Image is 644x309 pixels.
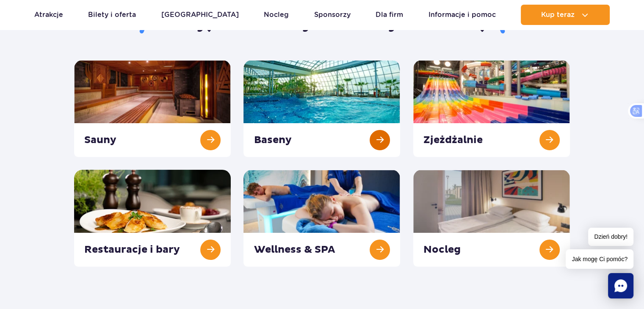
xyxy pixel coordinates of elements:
button: Kup teraz [521,5,610,25]
a: Dla firm [376,5,403,25]
a: Nocleg [264,5,289,25]
span: Jak mogę Ci pomóc? [566,249,633,269]
span: Kup teraz [541,11,575,19]
a: Bilety i oferta [88,5,136,25]
span: Dzień dobry! [588,228,633,246]
a: [GEOGRAPHIC_DATA] [161,5,239,25]
a: Atrakcje [34,5,63,25]
a: Sponsorzy [314,5,351,25]
div: Chat [608,273,633,298]
a: Informacje i pomoc [428,5,496,25]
